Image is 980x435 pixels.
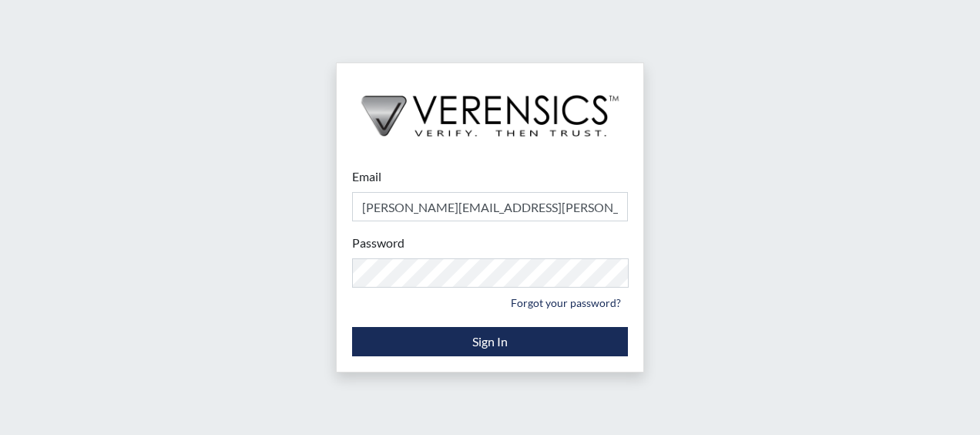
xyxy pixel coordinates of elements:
img: logo-wide-black.2aad4157.png [337,63,643,153]
a: Forgot your password? [504,291,628,315]
button: Sign In [352,327,628,356]
label: Password [352,234,404,252]
label: Email [352,167,381,186]
input: Email [352,192,628,221]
